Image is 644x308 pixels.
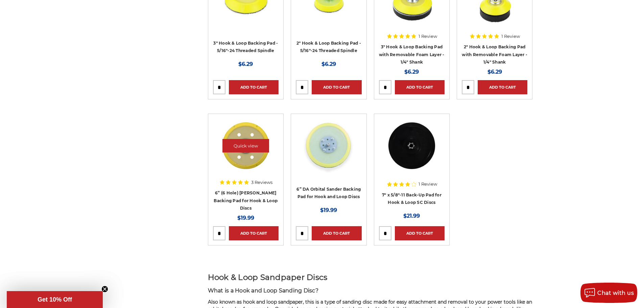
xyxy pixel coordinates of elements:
a: 6” (6 Hole) [PERSON_NAME] Backing Pad for Hook & Loop Discs [214,190,278,211]
span: 1 Review [419,34,437,39]
a: Add to Cart [229,80,279,94]
a: Add to Cart [229,226,279,240]
img: 6” (6 Hole) DA Sander Backing Pad for Hook & Loop Discs [219,119,273,173]
span: $21.99 [403,213,420,219]
span: $19.99 [237,215,254,221]
span: $6.29 [321,61,336,67]
img: 6” DA Orbital Sander Backing Pad for Hook and Loop Discs [302,119,356,173]
a: 7" x 5/8"-11 Back-Up Pad for Hook & Loop SC Discs [382,192,442,205]
span: $6.29 [238,61,253,67]
button: Chat with us [580,283,637,303]
a: Add to Cart [312,80,361,94]
a: Add to Cart [395,80,445,94]
span: What is a Hook and Loop Sanding Disc? [208,287,318,294]
span: 1 Review [419,182,437,186]
a: 6” DA Orbital Sander Backing Pad for Hook and Loop Discs [296,119,361,184]
span: Chat with us [597,290,634,296]
img: 7" x 5/8"-11 Back-Up Pad for Hook & Loop SC Discs [385,119,439,173]
a: 2" Hook & Loop Backing Pad with Removable Foam Layer - 1/4" Shank [462,44,527,65]
div: Get 10% OffClose teaser [7,291,103,308]
span: 1 Review [501,34,520,39]
span: 3 Reviews [251,180,272,185]
span: $6.29 [404,69,419,75]
span: $6.29 [487,69,502,75]
a: 3" Hook & Loop Backing Pad - 5/16"-24 Threaded Spindle [213,41,278,53]
a: 3" Hook & Loop Backing Pad with Removable Foam Layer - 1/4" Shank [379,44,445,65]
a: 6” (6 Hole) DA Sander Backing Pad for Hook & Loop Discs [213,119,279,184]
a: 6” DA Orbital Sander Backing Pad for Hook and Loop Discs [296,187,361,199]
a: Add to Cart [395,226,445,240]
a: 7" x 5/8"-11 Back-Up Pad for Hook & Loop SC Discs [379,119,445,184]
a: Add to Cart [478,80,527,94]
a: Add to Cart [312,226,361,240]
span: Hook & Loop Sandpaper Discs [208,273,328,282]
span: Get 10% Off [38,296,72,303]
span: $19.99 [320,207,337,213]
a: 2" Hook & Loop Backing Pad - 5/16"-24 Threaded Spindle [296,41,361,53]
a: Quick view [222,139,269,152]
button: Close teaser [101,286,108,292]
